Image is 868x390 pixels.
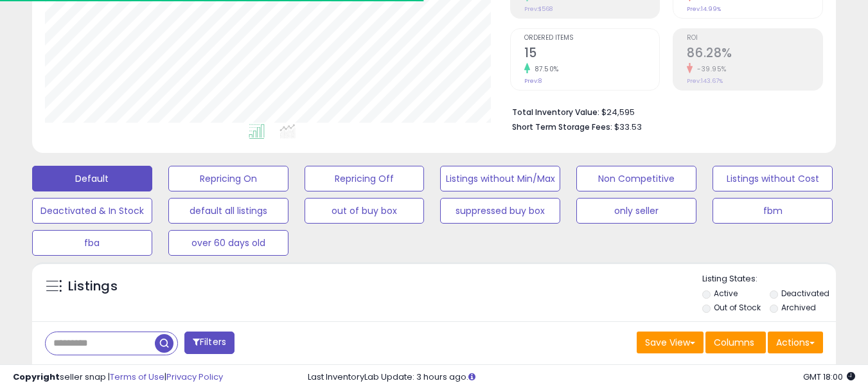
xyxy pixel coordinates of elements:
[305,166,425,191] button: Repricing Off
[168,230,288,256] button: over 60 days old
[714,336,754,349] span: Columns
[13,371,223,384] div: seller snap | |
[440,166,560,191] button: Listings without Min/Max
[781,302,816,313] label: Archived
[168,198,288,224] button: default all listings
[687,77,723,85] small: Prev: 143.67%
[13,371,60,383] strong: Copyright
[714,302,761,313] label: Out of Stock
[512,107,599,118] b: Total Inventory Value:
[714,288,738,299] label: Active
[440,198,560,224] button: suppressed buy box
[614,121,642,133] span: $33.53
[713,166,833,191] button: Listings without Cost
[768,332,823,353] button: Actions
[184,332,235,354] button: Filters
[32,166,152,191] button: Default
[781,288,829,299] label: Deactivated
[803,371,855,383] span: 2025-10-13 18:00 GMT
[512,121,612,132] b: Short Term Storage Fees:
[512,103,813,119] li: $24,595
[32,230,152,256] button: fba
[713,198,833,224] button: fbm
[576,198,696,224] button: only seller
[693,64,727,74] small: -39.95%
[32,198,152,224] button: Deactivated & In Stock
[166,371,223,383] a: Privacy Policy
[687,5,721,13] small: Prev: 14.99%
[110,371,164,383] a: Terms of Use
[530,64,559,74] small: 87.50%
[168,166,288,191] button: Repricing On
[524,5,553,13] small: Prev: $568
[637,332,704,353] button: Save View
[68,278,118,296] h5: Listings
[576,166,696,191] button: Non Competitive
[305,198,425,224] button: out of buy box
[705,332,766,353] button: Columns
[687,35,822,42] span: ROI
[308,371,855,384] div: Last InventoryLab Update: 3 hours ago.
[524,35,660,42] span: Ordered Items
[524,77,542,85] small: Prev: 8
[687,46,822,63] h2: 86.28%
[702,273,836,285] p: Listing States:
[524,46,660,63] h2: 15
